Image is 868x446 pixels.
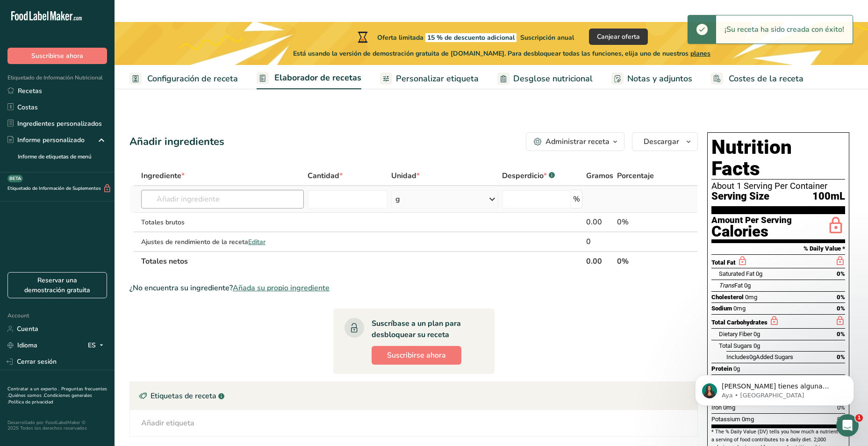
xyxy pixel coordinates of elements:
[756,270,762,277] span: 0g
[586,170,613,181] span: Gramos
[274,72,361,84] span: Elaborador de recetas
[597,32,640,42] span: Canjear oferta
[690,49,710,58] span: planes
[711,137,845,180] h1: Nutrition Facts
[130,382,697,410] div: Etiquetas de receta
[586,216,613,228] div: 0.00
[497,68,593,89] a: Desglose nutricional
[139,251,584,271] th: Totales netos
[632,132,698,151] button: Descargar
[141,417,194,429] div: Añadir etiqueta
[31,51,83,61] span: Suscribirse ahora
[711,294,744,301] span: Cholesterol
[141,170,185,181] span: Ingrediente
[147,72,238,85] span: Configuración de receta
[719,270,754,277] span: Saturated Fat
[711,225,792,238] div: Calories
[617,170,654,181] span: Porcentaje
[589,29,648,45] button: Canjear oferta
[372,346,461,365] button: Suscribirse ahora
[141,217,304,227] div: Totales brutos
[753,342,760,349] span: 0g
[719,282,734,289] i: Trans
[520,33,574,42] span: Suscripción anual
[681,355,868,421] iframe: Intercom notifications mensaje
[837,353,845,360] span: 0%
[711,305,732,312] span: Sodium
[719,342,752,349] span: Total Sugars
[7,386,107,399] a: Preguntas frecuentes .
[711,416,740,423] span: Potassium
[617,216,669,228] div: 0%
[711,181,845,191] div: About 1 Serving Per Container
[837,294,845,301] span: 0%
[129,134,224,150] div: Añadir ingredientes
[611,68,692,89] a: Notas y adjuntos
[836,414,859,437] iframe: Intercom live chat
[391,170,420,181] span: Unidad
[837,331,845,338] span: 0%
[812,191,845,202] span: 100mL
[396,72,479,85] span: Personalizar etiqueta
[719,282,743,289] span: Fat
[615,251,671,271] th: 0%
[293,49,710,58] span: Está usando la versión de demostración gratuita de [DOMAIN_NAME]. Para desbloquear todas las func...
[7,420,107,431] div: Desarrollado por FoodLabelMaker © 2025 Todos los derechos reservados
[711,243,845,254] section: % Daily Value *
[395,194,400,205] div: g
[7,135,85,145] div: Informe personalizado
[380,68,479,89] a: Personalizar etiqueta
[744,282,751,289] span: 0g
[526,132,624,151] button: Administrar receta
[502,170,555,181] div: Desperdicio
[7,272,107,298] a: Reservar una demostración gratuita
[719,331,752,338] span: Dietary Fiber
[753,331,760,338] span: 0g
[584,251,615,271] th: 0.00
[129,282,698,294] div: ¿No encuentra su ingrediente?
[726,353,793,360] span: Includes Added Sugars
[372,318,476,340] div: Suscríbase a un plan para desbloquear su receta
[141,190,304,209] input: Añadir ingrediente
[711,319,768,326] span: Total Carbohydrates
[711,216,792,225] div: Amount Per Serving
[644,136,679,147] span: Descargar
[129,68,238,89] a: Configuración de receta
[586,236,613,247] div: 0
[8,399,53,405] a: Política de privacidad
[711,68,803,89] a: Costes de la receta
[742,416,754,423] span: 0mg
[729,72,803,85] span: Costes de la receta
[425,33,516,42] span: 15 % de descuento adicional
[7,386,59,392] a: Contratar a un experto .
[7,392,92,405] a: Condiciones generales .
[855,414,863,422] span: 1
[7,175,23,182] div: BETA
[745,294,757,301] span: 0mg
[749,353,756,360] span: 0g
[733,305,746,312] span: 0mg
[233,282,330,294] span: Añada su propio ingrediente
[627,72,692,85] span: Notas y adjuntos
[248,237,265,246] span: Editar
[513,72,593,85] span: Desglose nutricional
[8,392,44,399] a: Quiénes somos .
[257,67,361,90] a: Elaborador de recetas
[711,259,736,266] span: Total Fat
[88,340,107,351] div: ES
[837,305,845,312] span: 0%
[7,337,37,353] a: Idioma
[308,170,343,181] span: Cantidad
[837,270,845,277] span: 0%
[7,48,107,64] button: Suscribirse ahora
[711,191,769,202] span: Serving Size
[716,15,853,43] div: ¡Su receta ha sido creada con éxito!
[356,31,574,43] div: Oferta limitada
[387,350,446,361] span: Suscribirse ahora
[545,136,610,147] div: Administrar receta
[141,237,304,247] div: Ajustes de rendimiento de la receta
